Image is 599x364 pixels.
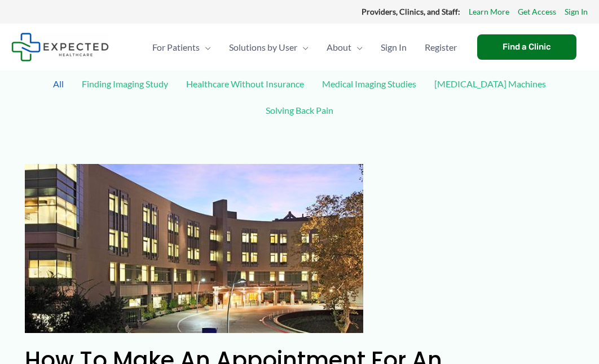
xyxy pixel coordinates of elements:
a: Find a Clinic [477,34,576,60]
a: Read: How to Make an Appointment for an MRI at Camino Real [25,242,363,252]
a: Finding Imaging Study [76,74,174,94]
a: Sign In [565,5,588,19]
a: Medical Imaging Studies [316,74,422,94]
a: Solving Back Pain [260,100,339,120]
span: For Patients [152,28,200,67]
a: Get Access [518,5,556,19]
nav: Primary Site Navigation [143,28,466,67]
a: For PatientsMenu Toggle [143,28,220,67]
div: Post Filters [11,70,588,150]
a: Register [416,28,466,67]
img: Expected Healthcare Logo - side, dark font, small [11,33,109,61]
strong: Providers, Clinics, and Staff: [362,7,460,16]
a: Learn More [469,5,509,19]
a: Sign In [372,28,416,67]
span: Register [425,28,457,67]
span: Solutions by User [229,28,297,67]
span: Sign In [381,28,407,67]
a: All [47,74,69,94]
span: Menu Toggle [297,28,309,67]
span: Menu Toggle [200,28,211,67]
a: Solutions by UserMenu Toggle [220,28,318,67]
a: AboutMenu Toggle [318,28,372,67]
a: Healthcare Without Insurance [180,74,310,94]
a: [MEDICAL_DATA] Machines [429,74,552,94]
img: How to Make an Appointment for an MRI at Camino Real [25,164,363,333]
span: Menu Toggle [351,28,363,67]
span: About [327,28,351,67]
